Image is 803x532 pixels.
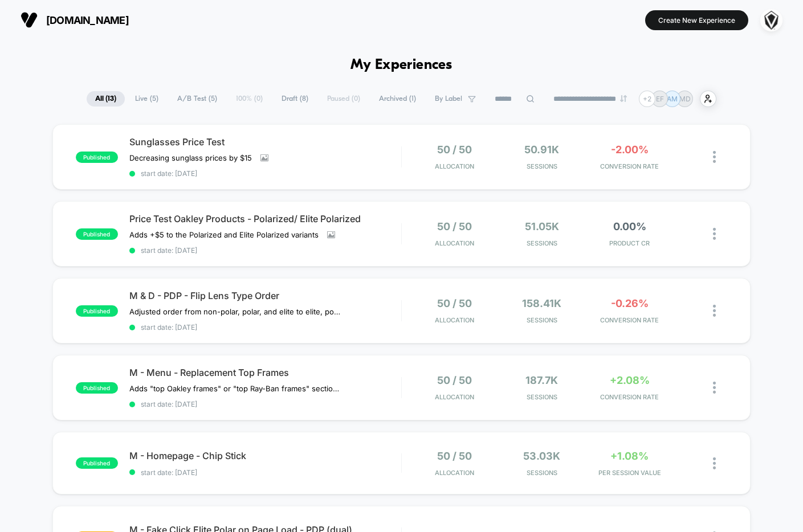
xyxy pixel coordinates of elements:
span: published [76,228,118,240]
span: Draft ( 8 ) [273,91,317,107]
span: start date: [DATE] [129,169,401,178]
img: ppic [760,9,782,31]
span: 50 / 50 [437,374,472,386]
p: EF [656,95,664,103]
span: 50.91k [524,144,559,155]
span: published [76,382,118,394]
span: 50 / 50 [437,297,472,309]
span: Sessions [501,469,583,477]
span: Allocation [435,239,474,247]
span: 187.7k [525,374,558,386]
span: +1.08% [610,450,649,462]
span: Sessions [501,393,583,401]
span: Sessions [501,239,583,247]
p: MD [679,95,691,103]
span: 0.00% [613,220,646,232]
span: M - Menu - Replacement Top Frames [129,367,401,378]
img: close [713,382,716,394]
span: start date: [DATE] [129,400,401,408]
button: ppic [757,9,786,32]
button: [DOMAIN_NAME] [17,11,132,29]
span: Sunglasses Price Test [129,136,401,148]
span: [DOMAIN_NAME] [46,14,129,26]
img: close [713,305,716,317]
span: Decreasing sunglass prices by $15 [129,153,252,162]
span: PER SESSION VALUE [589,469,671,477]
h1: My Experiences [350,57,453,73]
button: Create New Experience [645,10,748,30]
span: CONVERSION RATE [589,393,671,401]
span: CONVERSION RATE [589,316,671,324]
span: A/B Test ( 5 ) [169,91,226,107]
span: 50 / 50 [437,450,472,462]
span: Price Test Oakley Products - Polarized/ Elite Polarized [129,213,401,224]
span: 50 / 50 [437,144,472,155]
img: Visually logo [21,11,38,28]
img: end [620,95,627,102]
img: close [713,151,716,163]
span: 50 / 50 [437,220,472,232]
span: M - Homepage - Chip Stick [129,450,401,461]
span: Allocation [435,162,474,170]
span: Live ( 5 ) [127,91,167,107]
span: By Label [435,95,462,103]
span: All ( 13 ) [87,91,125,107]
span: 158.41k [522,297,561,309]
span: start date: [DATE] [129,323,401,332]
span: published [76,457,118,469]
span: Sessions [501,162,583,170]
span: M & D - PDP - Flip Lens Type Order [129,290,401,301]
span: published [76,152,118,163]
span: published [76,305,118,317]
img: close [713,228,716,240]
img: close [713,457,716,469]
span: PRODUCT CR [589,239,671,247]
span: -0.26% [611,297,649,309]
span: Allocation [435,316,474,324]
span: Archived ( 1 ) [370,91,425,107]
span: Allocation [435,469,474,477]
span: -2.00% [611,144,649,155]
span: Sessions [501,316,583,324]
span: start date: [DATE] [129,246,401,255]
span: 53.03k [523,450,560,462]
span: Allocation [435,393,474,401]
div: + 2 [639,91,655,107]
span: Adjusted order from non-polar, polar, and elite to elite, polar, and non-polar in variant [129,307,341,316]
span: CONVERSION RATE [589,162,671,170]
span: 51.05k [525,220,559,232]
span: +2.08% [610,374,650,386]
span: Adds "top Oakley frames" or "top Ray-Ban frames" section to replacement lenses for Oakley and Ray... [129,384,341,393]
span: start date: [DATE] [129,468,401,477]
p: AM [667,95,678,103]
span: Adds +$5 to the Polarized and Elite Polarized variants [129,230,319,239]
